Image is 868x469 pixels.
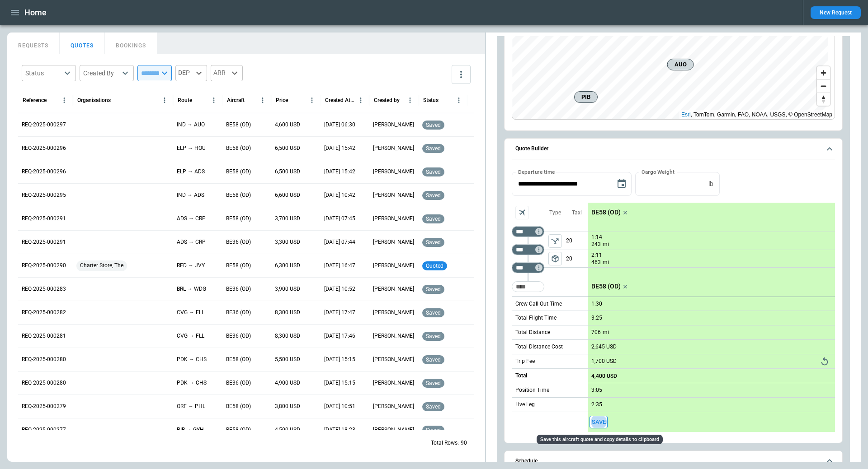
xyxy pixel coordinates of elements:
p: 6,300 USD [275,262,300,269]
p: 1:14 [591,234,602,241]
p: REQ-2025-000296 [22,144,66,152]
p: 09/23/2025 06:30 [324,121,355,129]
p: [PERSON_NAME] [373,426,414,434]
span: saved [424,333,443,339]
p: 6,600 USD [275,191,300,199]
p: REQ-2025-000297 [22,121,66,129]
button: left aligned [548,234,562,248]
button: Organisations column menu [158,94,171,107]
p: 09/12/2025 18:23 [324,426,355,434]
p: 2:11 [591,252,602,259]
div: Quote Builder [512,172,835,432]
p: 8,300 USD [275,332,300,340]
button: more [452,65,471,84]
p: 1,700 USD [591,358,617,365]
span: Save this aircraft quote and copy details to clipboard [590,416,608,429]
h6: Total [515,373,527,379]
span: saved [424,310,443,316]
p: BE36 (OD) [226,285,251,293]
div: Too short [512,244,544,255]
p: 8,300 USD [275,309,300,316]
p: ORF → PHL [177,403,205,410]
span: Aircraft selection [515,206,529,219]
span: AUO [671,60,690,69]
p: Total Distance [515,329,550,336]
p: 3,800 USD [275,403,300,410]
p: IND → AUO [177,121,205,129]
p: [PERSON_NAME] [373,403,414,410]
p: 09/16/2025 15:15 [324,356,355,363]
h1: Home [24,7,47,18]
span: Type of sector [548,234,562,248]
p: ELP → HOU [177,144,206,152]
button: New Request [811,6,861,19]
p: BE58 (OD) [226,121,251,129]
span: saved [424,216,443,222]
p: 09/16/2025 15:15 [324,379,355,387]
p: BRL → WDG [177,285,206,293]
div: DEP [175,65,207,81]
p: Position Time [515,386,549,394]
div: Organisations [77,97,111,103]
p: Taxi [572,209,582,217]
a: Esri [681,111,691,118]
div: Status [25,69,61,78]
span: saved [424,286,443,293]
p: BE36 (OD) [226,309,251,316]
p: BE58 (OD) [591,209,621,216]
div: Created At (UTC-05:00) [325,97,355,103]
p: 09/22/2025 07:45 [324,215,355,223]
div: scrollable content [588,203,835,432]
p: Crew Call Out Time [515,300,562,308]
div: , TomTom, Garmin, FAO, NOAA, USGS, © OpenStreetMap [681,110,832,119]
p: REQ-2025-000290 [22,262,66,269]
p: PIB → GYH [177,426,204,434]
p: 3:05 [591,387,602,394]
p: [PERSON_NAME] [373,309,414,316]
p: 90 [461,439,467,447]
p: [PERSON_NAME] [373,168,414,176]
p: [PERSON_NAME] [373,379,414,387]
div: Created By [83,69,119,78]
p: [PERSON_NAME] [373,215,414,223]
button: Status column menu [453,94,465,107]
label: Departure time [518,168,555,176]
p: 4,500 USD [275,426,300,434]
span: saved [424,145,443,152]
p: 5,500 USD [275,356,300,363]
div: Price [276,97,288,103]
button: BOOKINGS [105,33,157,54]
span: package_2 [551,254,560,263]
p: REQ-2025-000280 [22,356,66,363]
p: REQ-2025-000277 [22,426,66,434]
p: 09/16/2025 17:46 [324,332,355,340]
p: mi [603,329,609,336]
button: Save [590,416,608,429]
p: BE58 (OD) [226,191,251,199]
button: Created At (UTC-05:00) column menu [354,94,367,107]
p: 3,300 USD [275,238,300,246]
p: 09/17/2025 16:47 [324,262,355,269]
div: Too short [512,281,544,292]
p: 243 [591,241,601,248]
p: 2,645 USD [591,344,617,350]
p: [PERSON_NAME] [373,356,414,363]
p: [PERSON_NAME] [373,191,414,199]
p: 1:30 [591,301,602,307]
p: [PERSON_NAME] [373,262,414,269]
p: 6,500 USD [275,168,300,176]
button: REQUESTS [7,33,60,54]
h6: Schedule [515,458,538,464]
button: Zoom out [817,79,830,93]
button: Aircraft column menu [256,94,269,107]
p: 463 [591,259,601,266]
p: Total Rows: [431,439,459,447]
div: Reference [23,97,47,103]
p: REQ-2025-000291 [22,238,66,246]
button: Reference column menu [58,94,71,107]
button: Reset [818,355,831,368]
span: PIB [578,93,594,102]
p: Total Distance Cost [515,343,563,351]
p: 09/22/2025 15:42 [324,168,355,176]
p: BE58 (OD) [591,283,621,290]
